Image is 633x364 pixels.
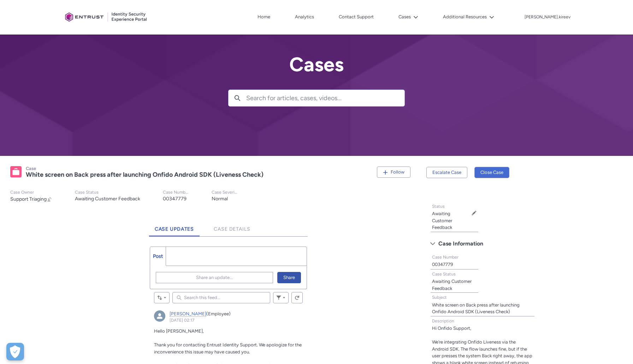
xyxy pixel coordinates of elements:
[208,217,256,236] a: Case Details
[432,262,453,267] lightning-formatted-text: 00347779
[10,190,52,195] p: Case Owner
[154,310,165,322] img: External User - Zeeshan (null)
[432,255,459,260] span: Case Number
[397,12,420,22] button: Cases
[26,171,264,178] lightning-formatted-text: White screen on Back press after launching Onfido Android SDK (Liveness Check)
[10,196,47,202] span: Support Triaging
[229,90,246,106] button: Search
[277,272,301,283] button: Share
[432,211,452,230] lightning-formatted-text: Awaiting Customer Feedback
[170,311,206,317] a: [PERSON_NAME]
[337,12,375,22] a: Contact Support
[525,15,570,20] p: [PERSON_NAME].kireev
[438,238,483,249] span: Case Information
[432,318,454,323] span: Description
[283,272,295,283] span: Share
[427,238,538,249] button: Case Information
[212,190,238,195] p: Case Severity
[154,328,204,334] span: Hello [PERSON_NAME],
[149,217,200,236] a: Case Updates
[206,311,231,316] span: (Employee)
[163,196,187,202] lightning-formatted-text: 00347779
[75,196,140,202] lightning-formatted-text: Awaiting Customer Feedback
[256,12,272,22] a: Home
[155,226,194,232] span: Case Updates
[150,247,307,289] div: Chatter Publisher
[172,292,270,303] input: Search this feed...
[6,343,24,360] button: Open Preferences
[196,272,233,283] span: Share an update...
[377,166,410,178] button: Follow
[432,204,445,209] span: Status
[426,167,467,178] button: Escalate Case
[150,247,166,266] a: Post
[228,54,405,75] h2: Cases
[441,12,496,22] button: Additional Resources
[432,295,447,300] span: Subject
[47,196,52,202] button: Change Owner
[26,166,36,171] records-entity-label: Case
[507,201,633,364] iframe: Qualified Messenger
[293,12,316,22] a: Analytics, opens in new tab
[163,190,189,195] p: Case Number
[246,90,404,106] input: Search for articles, cases, videos...
[156,272,273,283] button: Share an update...
[212,196,228,202] lightning-formatted-text: Normal
[154,342,302,354] span: Thank you for contacting Entrust Identity Support. We apologize for the inconvenience this issue ...
[474,167,509,178] button: Close Case
[6,343,24,360] div: Cookie Preferences
[391,169,404,175] span: Follow
[524,13,571,20] button: User Profile vladimir.kireev
[154,310,165,322] div: Zeeshan
[471,210,477,216] button: Edit Status
[432,272,456,277] span: Case Status
[170,318,194,323] a: [DATE] 02:17
[432,302,520,315] lightning-formatted-text: White screen on Back press after launching Onfido Android SDK (Liveness Check)
[214,226,250,232] span: Case Details
[153,253,163,259] span: Post
[432,279,472,291] lightning-formatted-text: Awaiting Customer Feedback
[291,292,303,303] button: Refresh this feed
[75,190,140,195] p: Case Status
